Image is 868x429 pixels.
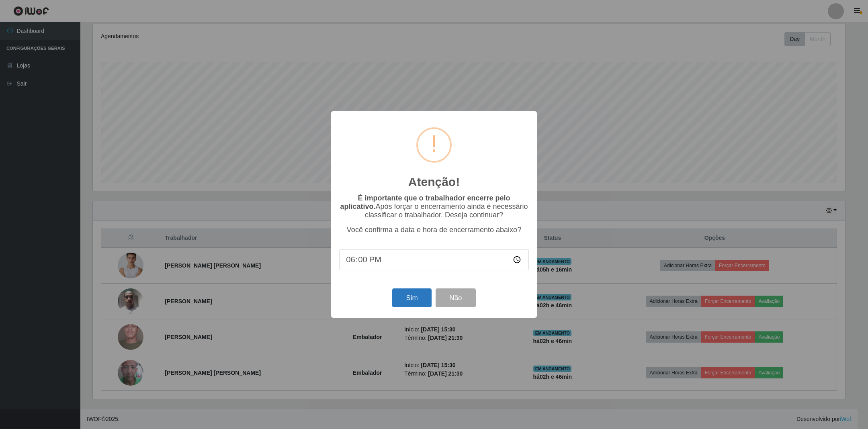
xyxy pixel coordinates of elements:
[392,288,431,307] button: Sim
[339,194,529,219] p: Após forçar o encerramento ainda é necessário classificar o trabalhador. Deseja continuar?
[436,288,475,307] button: Não
[339,226,529,234] p: Você confirma a data e hora de encerramento abaixo?
[408,175,460,189] h2: Atenção!
[340,194,510,210] b: É importante que o trabalhador encerre pelo aplicativo.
